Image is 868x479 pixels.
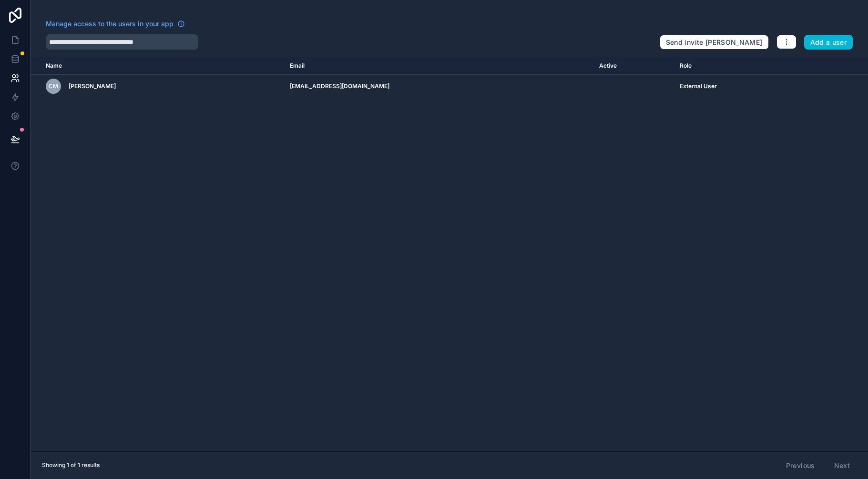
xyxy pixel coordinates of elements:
[680,82,717,90] span: External User
[284,57,593,75] th: Email
[31,57,284,75] th: Name
[42,461,100,469] span: Showing 1 of 1 results
[804,35,853,50] button: Add a user
[593,57,674,75] th: Active
[69,82,116,90] span: [PERSON_NAME]
[46,19,174,29] span: Manage access to the users in your app
[284,75,593,98] td: [EMAIL_ADDRESS][DOMAIN_NAME]
[46,19,185,29] a: Manage access to the users in your app
[674,57,809,75] th: Role
[660,35,769,50] button: Send invite [PERSON_NAME]
[31,57,868,451] div: scrollable content
[49,82,58,90] span: CM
